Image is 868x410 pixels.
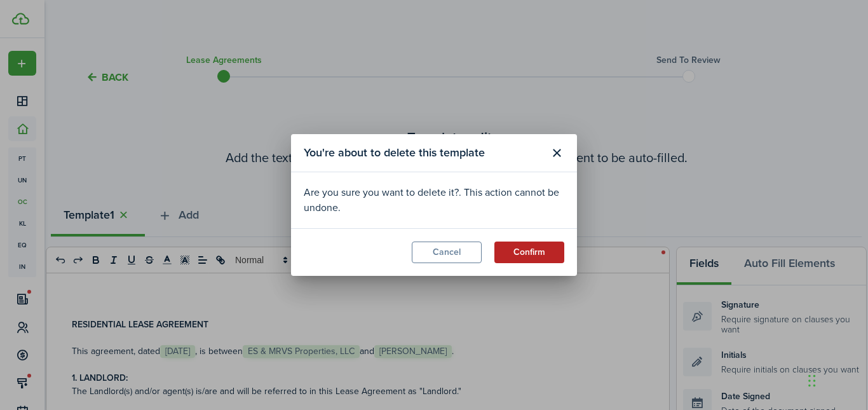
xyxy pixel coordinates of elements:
button: Cancel [412,242,482,263]
button: Confirm [494,242,564,263]
div: Drag [808,362,816,400]
button: Close modal [546,142,567,164]
div: Are you sure you want to delete it?. This action cannot be undone. [304,185,564,215]
span: You're about to delete this template [304,144,485,161]
iframe: Chat Widget [804,349,868,410]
